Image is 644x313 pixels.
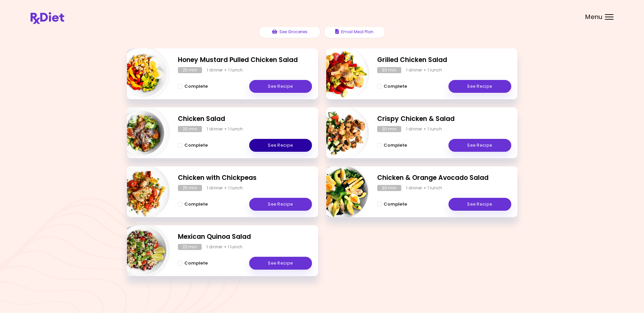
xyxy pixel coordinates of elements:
[249,139,312,152] a: See Recipe - Chicken Salad
[377,200,407,208] button: Complete - Chicken & Orange Avocado Salad
[249,198,312,211] a: See Recipe - Chicken with Chickpeas
[324,25,385,38] button: Email Meal Plan
[178,259,208,267] button: Complete - Mexican Quinoa Salad
[377,114,511,124] h2: Crispy Chicken & Salad
[406,126,442,132] div: 1 dinner + 1 lunch
[585,14,603,20] span: Menu
[377,82,407,90] button: Complete - Grilled Chicken Salad
[448,80,511,93] a: See Recipe - Grilled Chicken Salad
[184,202,208,207] span: Complete
[178,244,202,250] div: 22 min
[384,202,407,207] span: Complete
[249,80,312,93] a: See Recipe - Honey Mustard Pulled Chicken Salad
[377,141,407,149] button: Complete - Crispy Chicken & Salad
[184,84,208,89] span: Complete
[178,185,202,191] div: 25 min
[377,67,401,73] div: 30 min
[313,105,369,161] img: Info - Crispy Chicken & Salad
[178,126,202,132] div: 20 min
[207,67,243,73] div: 1 dinner + 1 lunch
[377,185,401,191] div: 30 min
[178,67,202,73] div: 25 min
[207,185,243,191] div: 1 dinner + 1 lunch
[406,185,442,191] div: 1 dinner + 1 lunch
[31,12,64,24] img: RxDiet
[206,244,243,250] div: 1 dinner + 1 lunch
[178,200,208,208] button: Complete - Chicken with Chickpeas
[114,164,170,220] img: Info - Chicken with Chickpeas
[377,126,401,132] div: 20 min
[377,173,511,183] h2: Chicken & Orange Avocado Salad
[178,141,208,149] button: Complete - Chicken Salad
[184,143,208,148] span: Complete
[178,173,312,183] h2: Chicken with Chickpeas
[114,105,170,161] img: Info - Chicken Salad
[178,232,312,242] h2: Mexican Quinoa Salad
[384,143,407,148] span: Complete
[184,260,208,266] span: Complete
[207,126,243,132] div: 1 dinner + 1 lunch
[448,139,511,152] a: See Recipe - Crispy Chicken & Salad
[114,223,170,279] img: Info - Mexican Quinoa Salad
[249,257,312,270] a: See Recipe - Mexican Quinoa Salad
[377,55,511,65] h2: Grilled Chicken Salad
[384,84,407,89] span: Complete
[259,25,320,38] button: See Groceries
[178,82,208,90] button: Complete - Honey Mustard Pulled Chicken Salad
[406,67,442,73] div: 1 dinner + 1 lunch
[114,46,170,102] img: Info - Honey Mustard Pulled Chicken Salad
[178,114,312,124] h2: Chicken Salad
[178,55,312,65] h2: Honey Mustard Pulled Chicken Salad
[448,198,511,211] a: See Recipe - Chicken & Orange Avocado Salad
[313,46,369,102] img: Info - Grilled Chicken Salad
[313,164,369,220] img: Info - Chicken & Orange Avocado Salad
